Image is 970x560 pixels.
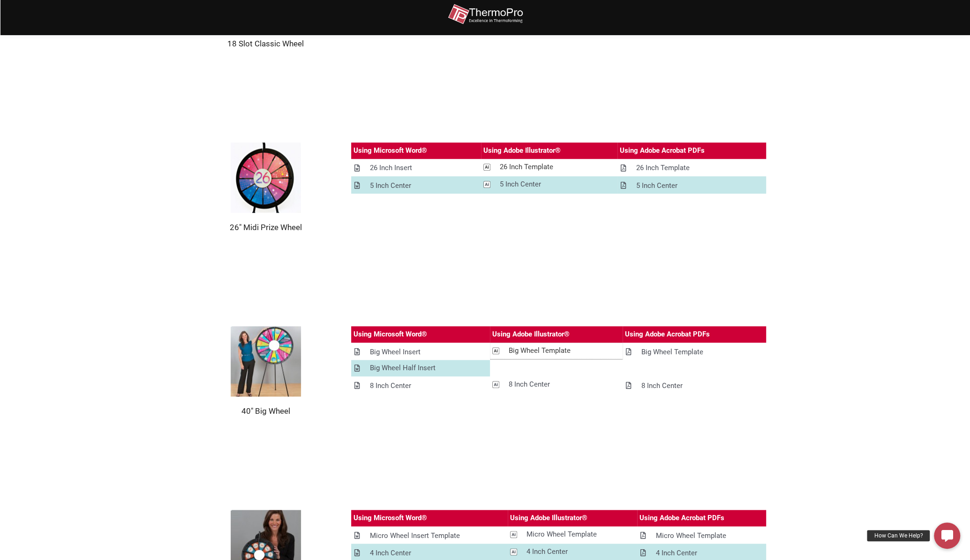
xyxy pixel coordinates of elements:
div: 4 Inch Center [370,547,411,559]
div: 26 Inch Template [636,162,690,174]
div: 5 Inch Center [500,179,541,190]
h2: 18 Slot Classic Wheel [204,38,328,49]
a: 8 Inch Center [490,376,623,393]
div: 4 Inch Center [656,547,697,559]
div: Using Adobe Acrobat PDFs [620,145,705,157]
a: Micro Wheel Insert Template [351,528,508,544]
a: 8 Inch Center [351,378,490,394]
a: Big Wheel Template [490,343,623,359]
a: 26 Inch Template [617,160,766,176]
a: 5 Inch Center [617,178,766,194]
a: Big Wheel Template [623,344,766,360]
a: 26 Inch Template [481,159,617,175]
img: thermopro-logo-non-iso [448,4,523,25]
div: Using Adobe Illustrator® [483,145,561,157]
a: 8 Inch Center [623,378,766,394]
div: Using Adobe Illustrator® [510,512,587,524]
div: Using Microsoft Word® [353,145,427,157]
a: 4 Inch Center [508,544,637,560]
div: Micro Wheel Template [656,530,726,542]
a: 5 Inch Center [481,176,617,193]
div: Using Adobe Illustrator® [492,329,570,340]
div: How Can We Help? [867,530,930,541]
div: Using Adobe Acrobat PDFs [639,512,724,524]
div: 26 Inch Insert [370,162,412,174]
a: 5 Inch Center [351,178,481,194]
div: Big Wheel Template [509,345,571,357]
div: Using Adobe Acrobat PDFs [625,329,710,340]
h2: 40" Big Wheel [204,406,328,416]
h2: 26" Midi Prize Wheel [204,222,328,232]
div: Big Wheel Half Insert [370,362,436,374]
div: Micro Wheel Insert Template [370,530,460,542]
a: Big Wheel Half Insert [351,360,490,376]
div: 8 Inch Center [641,380,683,392]
div: Using Microsoft Word® [353,329,427,340]
div: 5 Inch Center [370,180,411,192]
div: Micro Wheel Template [526,529,597,540]
a: How Can We Help? [934,523,960,549]
div: 26 Inch Template [500,161,553,173]
div: Using Microsoft Word® [353,512,427,524]
a: 26 Inch Insert [351,160,481,176]
div: 5 Inch Center [636,180,677,192]
div: 4 Inch Center [526,546,568,558]
div: Big Wheel Template [641,346,703,358]
a: Micro Wheel Template [508,526,637,543]
div: 8 Inch Center [509,379,550,390]
div: 8 Inch Center [370,380,411,392]
a: Big Wheel Insert [351,344,490,360]
div: Big Wheel Insert [370,346,421,358]
a: Micro Wheel Template [637,528,766,544]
